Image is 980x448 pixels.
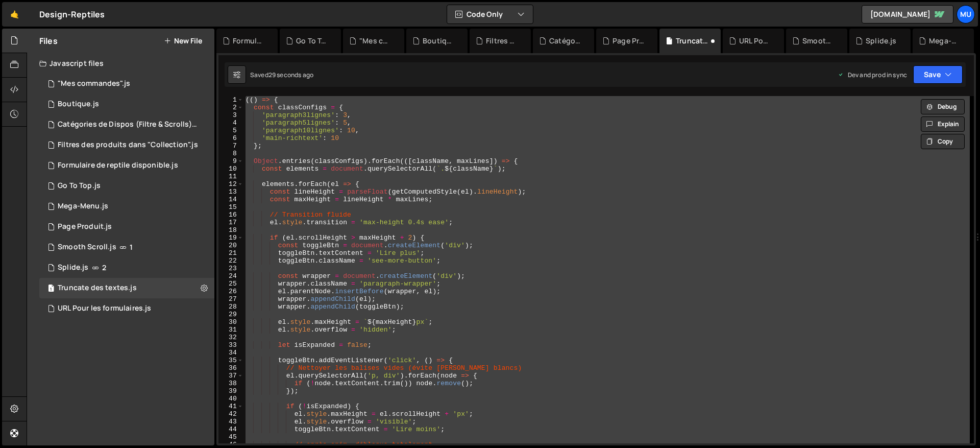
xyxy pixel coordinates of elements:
a: 🤙 [2,2,27,27]
div: 16910/46502.js [39,114,218,135]
div: 2 [218,104,243,111]
div: URL Pour les formulaires.js [739,36,772,46]
span: 1 [130,243,133,251]
div: 19 [218,234,243,242]
div: 39 [218,387,243,395]
div: 17 [218,219,243,226]
div: Javascript files [27,53,214,74]
div: 34 [218,349,243,357]
div: 6 [218,134,243,142]
div: Splide.js [866,36,896,46]
div: 14 [218,196,243,203]
div: Mega-Menu.js [929,36,962,46]
div: Formulaire de reptile disponible.js [233,36,265,46]
div: 38 [218,380,243,387]
div: Filtres des produits dans "Collection".js [58,140,198,150]
div: Mega-Menu.js [58,202,108,211]
div: Truncate des textes.js [58,284,137,293]
div: 25 [218,280,243,288]
div: 7 [218,142,243,150]
div: Boutique.js [423,36,455,46]
div: 31 [218,326,243,334]
div: 28 [218,303,243,311]
div: Saved [250,70,313,79]
div: 3 [218,111,243,119]
div: Truncate des textes.js [676,36,708,46]
div: Dev and prod in sync [838,70,907,79]
div: 8 [218,150,243,157]
button: Code Only [447,5,533,23]
div: 15 [218,203,243,211]
div: 16910/46504.js [39,298,214,319]
div: Smooth Scroll.js [58,243,116,252]
div: 11 [218,173,243,180]
div: 13 [218,188,243,196]
div: Page Produit.js [58,222,112,231]
div: Smooth Scroll.js [802,36,835,46]
div: 41 [218,403,243,410]
div: 24 [218,272,243,280]
button: Save [913,65,963,84]
div: 16910/46296.js [39,237,214,257]
div: 1 [218,96,243,104]
div: Filtres des produits dans "Collection".js [486,36,519,46]
div: 16 [218,211,243,219]
div: 32 [218,334,243,341]
div: Splide.js [58,263,88,272]
div: 33 [218,341,243,349]
div: 42 [218,410,243,418]
div: 43 [218,418,243,426]
a: [DOMAIN_NAME] [862,5,953,23]
div: 5 [218,127,243,134]
div: 35 [218,357,243,364]
div: 27 [218,295,243,303]
div: Page Produit.js [612,36,645,46]
div: 23 [218,265,243,272]
div: 45 [218,433,243,441]
div: 40 [218,395,243,403]
div: 44 [218,426,243,433]
div: URL Pour les formulaires.js [58,304,151,313]
button: Debug [921,99,965,114]
div: 16910/46527.js [39,94,214,114]
button: Copy [921,134,965,149]
div: 16910/46617.js [39,155,214,176]
div: 16910/46591.js [39,196,214,217]
div: 16910/46494.js [39,135,217,155]
div: 18 [218,226,243,234]
button: New File [164,37,202,45]
div: 16910/46512.js [39,278,214,298]
div: 16910/46562.js [39,217,214,237]
div: 16910/46295.js [39,257,214,278]
div: Catégories de Dispos (Filtre & Scrolls).js [58,120,199,129]
div: Design-Reptiles [39,8,105,20]
div: Catégories de Dispos (Filtre & Scrolls).js [549,36,582,46]
div: 37 [218,372,243,380]
div: 12 [218,180,243,188]
div: 30 [218,318,243,326]
div: 16910/46616.js [39,176,214,196]
span: 1 [48,285,54,293]
div: 20 [218,242,243,249]
div: Go To Top.js [58,181,101,191]
a: Mu [957,5,975,23]
div: 21 [218,249,243,257]
div: "Mes commandes".js [58,79,130,88]
div: 36 [218,364,243,372]
div: 4 [218,119,243,127]
div: 10 [218,165,243,173]
div: Go To Top.js [296,36,329,46]
button: Explain [921,116,965,132]
div: 29 [218,311,243,318]
div: 9 [218,157,243,165]
span: 2 [102,264,106,272]
div: "Mes commandes".js [359,36,392,46]
div: Boutique.js [58,100,99,109]
div: 29 seconds ago [268,70,313,79]
div: 26 [218,288,243,295]
div: Formulaire de reptile disponible.js [58,161,178,170]
div: 16910/46547.js [39,74,214,94]
div: 22 [218,257,243,265]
